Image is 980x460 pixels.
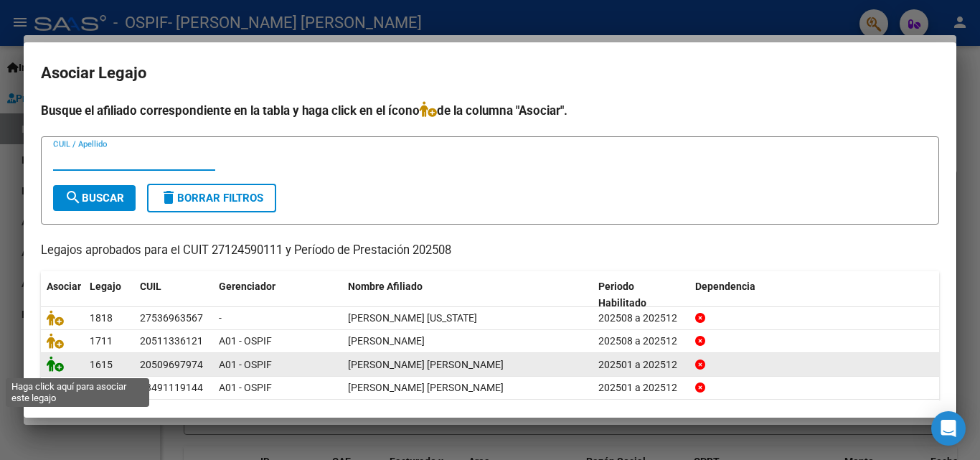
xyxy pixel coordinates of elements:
h4: Busque el afiliado correspondiente en la tabla y haga click en el ícono de la columna "Asociar". [41,101,939,120]
div: 202501 a 202512 [598,380,684,396]
span: FERNANDEZ ZOE INDIANA [348,312,477,324]
span: Dependencia [695,281,755,292]
div: 202508 a 202512 [598,310,684,327]
span: A01 - OSPIF [219,335,272,347]
span: Gerenciador [219,281,275,292]
datatable-header-cell: Asociar [41,271,84,319]
span: GIMENEZ SANTINO EZEQUIEL [348,359,504,370]
div: 23491119144 [140,380,203,396]
div: Open Intercom Messenger [931,411,966,446]
div: 202501 a 202512 [598,357,684,373]
span: 1580 [90,382,113,393]
mat-icon: search [65,189,82,206]
span: Borrar Filtros [160,192,263,205]
datatable-header-cell: Nombre Afiliado [342,271,593,319]
button: Buscar [53,185,136,211]
span: Legajo [90,281,121,292]
span: AGUIRRE GUADALUPE MILAGROS [348,382,504,393]
span: Buscar [65,192,124,205]
div: 202508 a 202512 [598,333,684,349]
datatable-header-cell: Periodo Habilitado [593,271,689,319]
datatable-header-cell: Legajo [84,271,134,319]
span: 1818 [90,312,113,324]
span: Periodo Habilitado [598,281,646,309]
span: CUIL [140,281,161,292]
h2: Asociar Legajo [41,60,939,87]
span: - [219,312,222,324]
span: ARZENTE RAMIRO [348,335,425,347]
datatable-header-cell: CUIL [134,271,213,319]
span: 1711 [90,335,113,347]
datatable-header-cell: Dependencia [689,271,940,319]
span: 1615 [90,359,113,370]
span: A01 - OSPIF [219,359,272,370]
button: Borrar Filtros [147,184,276,212]
span: A01 - OSPIF [219,382,272,393]
div: 20509697974 [140,357,203,373]
span: Nombre Afiliado [348,281,423,292]
div: 20511336121 [140,333,203,349]
mat-icon: delete [160,189,177,206]
div: 27536963567 [140,310,203,327]
datatable-header-cell: Gerenciador [213,271,342,319]
p: Legajos aprobados para el CUIT 27124590111 y Período de Prestación 202508 [41,242,939,260]
span: Asociar [47,281,81,292]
